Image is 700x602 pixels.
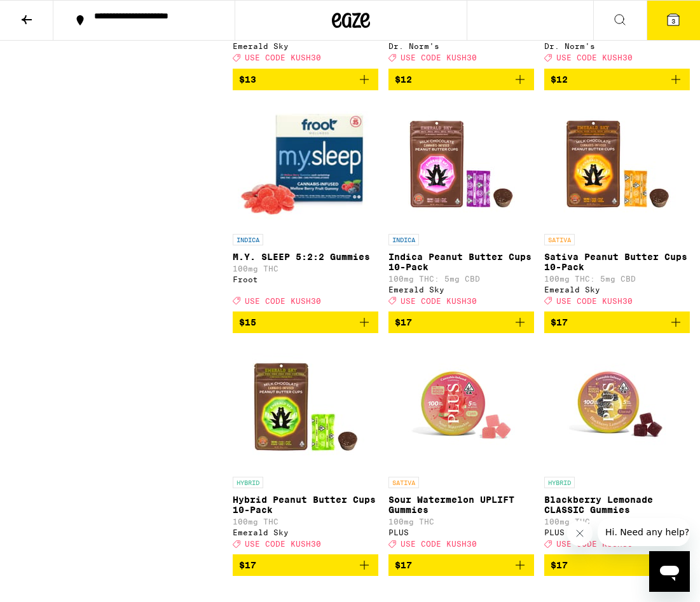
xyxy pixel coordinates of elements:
p: Sativa Peanut Butter Cups 10-Pack [544,252,690,272]
p: Blackberry Lemonade CLASSIC Gummies [544,495,690,515]
img: Emerald Sky - Indica Peanut Butter Cups 10-Pack [398,100,525,228]
span: $17 [551,560,568,570]
span: $17 [239,560,256,570]
p: SATIVA [388,477,419,488]
button: Add to bag [544,311,690,333]
div: Emerald Sky [233,528,378,537]
button: Add to bag [233,69,378,90]
span: $13 [239,74,256,85]
div: PLUS [388,528,534,537]
span: USE CODE KUSH30 [401,54,477,62]
p: Sour Watermelon UPLIFT Gummies [388,495,534,515]
span: USE CODE KUSH30 [245,54,321,62]
div: Dr. Norm's [544,42,690,50]
button: Add to bag [233,311,378,333]
button: Add to bag [233,554,378,576]
p: INDICA [388,234,419,245]
img: PLUS - Blackberry Lemonade CLASSIC Gummies [554,343,681,470]
span: USE CODE KUSH30 [556,297,633,305]
p: 100mg THC: 5mg CBD [388,275,534,283]
div: Emerald Sky [388,285,534,294]
span: $12 [395,74,412,85]
p: Hybrid Peanut Butter Cups 10-Pack [233,495,378,515]
p: 100mg THC [233,517,378,526]
span: $17 [551,317,568,327]
button: 3 [647,1,700,40]
span: $12 [551,74,568,85]
p: HYBRID [544,477,575,488]
span: $17 [395,560,412,570]
div: Emerald Sky [233,42,378,50]
span: USE CODE KUSH30 [245,297,321,305]
a: Open page for Hybrid Peanut Butter Cups 10-Pack from Emerald Sky [233,343,378,554]
img: Froot - M.Y. SLEEP 5:2:2 Gummies [238,100,373,228]
p: Indica Peanut Butter Cups 10-Pack [388,252,534,272]
button: Add to bag [388,311,534,333]
iframe: Message from company [598,518,690,546]
span: USE CODE KUSH30 [245,540,321,548]
p: 100mg THC [388,517,534,526]
span: USE CODE KUSH30 [401,297,477,305]
button: Add to bag [388,69,534,90]
span: 3 [671,17,675,25]
p: INDICA [233,234,263,245]
span: USE CODE KUSH30 [556,54,633,62]
a: Open page for Blackberry Lemonade CLASSIC Gummies from PLUS [544,343,690,554]
div: Emerald Sky [544,285,690,294]
p: HYBRID [233,477,263,488]
span: $17 [395,317,412,327]
div: Dr. Norm's [388,42,534,50]
iframe: Close message [567,521,593,546]
span: USE CODE KUSH30 [401,540,477,548]
button: Add to bag [544,554,690,576]
p: 100mg THC [544,517,690,526]
p: M.Y. SLEEP 5:2:2 Gummies [233,252,378,262]
p: 100mg THC [233,264,378,273]
span: $15 [239,317,256,327]
p: 100mg THC: 5mg CBD [544,275,690,283]
button: Add to bag [388,554,534,576]
button: Add to bag [544,69,690,90]
span: USE CODE KUSH30 [556,540,633,548]
a: Open page for Sativa Peanut Butter Cups 10-Pack from Emerald Sky [544,100,690,311]
img: Emerald Sky - Hybrid Peanut Butter Cups 10-Pack [242,343,369,470]
p: SATIVA [544,234,575,245]
div: PLUS [544,528,690,537]
a: Open page for Indica Peanut Butter Cups 10-Pack from Emerald Sky [388,100,534,311]
iframe: Button to launch messaging window [649,551,690,592]
img: Emerald Sky - Sativa Peanut Butter Cups 10-Pack [554,100,681,228]
img: PLUS - Sour Watermelon UPLIFT Gummies [398,343,525,470]
a: Open page for M.Y. SLEEP 5:2:2 Gummies from Froot [233,100,378,311]
a: Open page for Sour Watermelon UPLIFT Gummies from PLUS [388,343,534,554]
div: Froot [233,275,378,284]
